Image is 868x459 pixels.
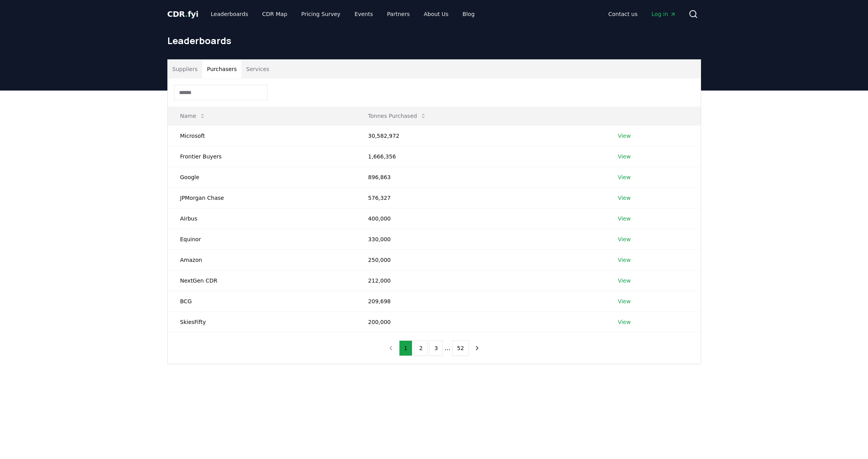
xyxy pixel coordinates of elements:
span: CDR fyi [167,9,199,19]
a: View [618,318,631,326]
a: Pricing Survey [295,7,346,21]
td: Airbus [168,208,356,229]
a: View [618,153,631,160]
button: Suppliers [168,60,202,78]
button: 1 [399,340,413,356]
td: 330,000 [356,229,605,249]
button: 2 [414,340,428,356]
a: View [618,173,631,181]
td: SkiesFifty [168,311,356,332]
h1: Leaderboards [167,34,701,47]
li: ... [444,343,450,353]
td: Microsoft [168,125,356,146]
td: Amazon [168,249,356,270]
a: Partners [381,7,416,21]
td: 209,698 [356,291,605,311]
button: Purchasers [202,60,241,78]
td: Google [168,167,356,187]
a: Events [348,7,379,21]
td: 576,327 [356,187,605,208]
a: View [618,215,631,222]
button: Services [241,60,274,78]
nav: Main [602,7,682,21]
td: 200,000 [356,311,605,332]
a: View [618,256,631,264]
a: Leaderboards [204,7,254,21]
a: View [618,277,631,285]
td: Equinor [168,229,356,249]
a: View [618,194,631,202]
a: View [618,132,631,140]
a: About Us [417,7,454,21]
td: 250,000 [356,249,605,270]
button: Name [174,108,212,124]
td: NextGen CDR [168,270,356,291]
td: 30,582,972 [356,125,605,146]
span: . [185,9,188,19]
td: BCG [168,291,356,311]
td: 400,000 [356,208,605,229]
button: 3 [429,340,443,356]
span: Log in [651,10,676,18]
a: CDR.fyi [167,9,199,20]
td: Frontier Buyers [168,146,356,167]
td: 896,863 [356,167,605,187]
button: 52 [452,340,469,356]
a: CDR Map [256,7,293,21]
a: View [618,297,631,305]
button: Tonnes Purchased [362,108,433,124]
button: next page [470,340,484,356]
a: Log in [645,7,682,21]
td: 212,000 [356,270,605,291]
a: Blog [456,7,481,21]
a: Contact us [602,7,644,21]
a: View [618,235,631,243]
nav: Main [204,7,481,21]
td: 1,666,356 [356,146,605,167]
td: JPMorgan Chase [168,187,356,208]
